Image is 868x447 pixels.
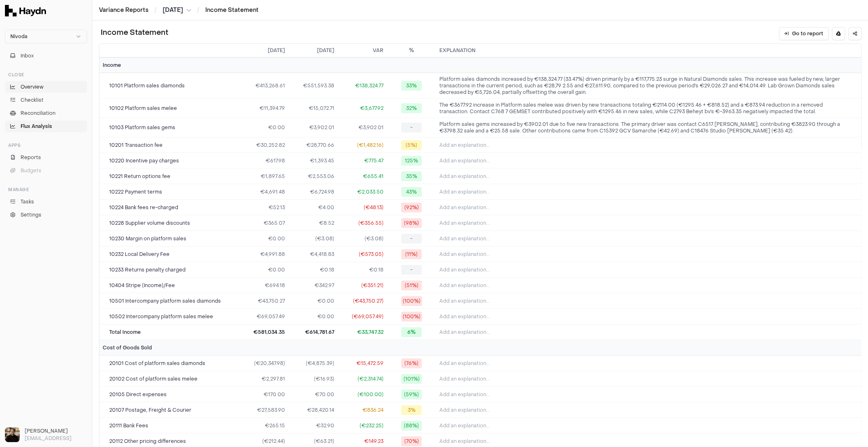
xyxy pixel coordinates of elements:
[109,124,175,131] span: 10103 Platform sales gems
[153,6,158,14] span: /
[288,262,338,278] td: €0.18
[401,421,422,431] span: (88%)
[439,121,850,134] span: Platform sales gems increased by €3902.01 due to five new transactions. The primary driver was co...
[439,438,490,445] span: Add an explanation...
[5,5,46,16] img: Haydn Logo
[439,267,490,273] span: Add an explanation...
[163,6,191,14] button: [DATE]
[288,356,338,371] td: (€4,875.39)
[439,171,858,182] button: Add an explanation...
[439,295,858,307] button: Add an explanation...
[439,204,490,211] span: Add an explanation...
[338,99,387,118] td: €3,677.92
[288,402,338,418] td: €28,420.14
[401,171,422,181] span: 35%
[109,282,175,289] span: 10404 Stripe (Income)/Fee
[288,118,338,137] td: €3,902.01
[338,278,387,293] td: (€351.21)
[439,358,858,369] button: Add an explanation...
[109,82,185,89] span: 10101 Platform sales diamonds
[109,204,178,211] span: 10224 Bank fees re-charged
[779,27,829,40] a: Go to report
[338,231,387,246] td: (€3.08)
[195,6,201,14] span: /
[338,387,387,402] td: (€100.00)
[109,105,177,112] span: 10102 Platform sales melee
[288,278,338,293] td: €342.97
[439,73,858,98] button: Platform sales diamonds increased by €138,324.77 (33.47%) driven primarily by a €117,775.23 surge...
[109,298,221,304] span: 10501 Intercompany platform sales diamonds
[5,30,87,43] button: Nivoda
[439,360,490,367] span: Add an explanation...
[288,44,338,57] th: [DATE]
[338,418,387,433] td: (€232.25)
[439,326,858,338] button: Add an explanation...
[338,169,387,184] td: €655.41
[439,186,858,198] button: Add an explanation...
[205,6,259,14] li: Income Statement
[439,76,850,96] span: Platform sales diamonds increased by €138,324.77 (33.47%) driven primarily by a €117,775.23 surge...
[21,198,34,205] span: Tasks
[109,142,163,148] span: 10201 Transaction fee
[439,391,490,398] span: Add an explanation...
[439,436,858,447] button: Add an explanation...
[338,356,387,371] td: €15,472.59
[21,109,55,117] span: Reconciliation
[163,6,183,14] span: [DATE]
[439,202,858,213] button: Add an explanation...
[338,262,387,278] td: €0.18
[103,62,121,68] div: Income
[109,235,186,242] span: 10230 Margin on platform sales
[338,73,387,99] td: €138,324.77
[109,313,213,320] span: 10502 Intercompany platform sales melee
[109,407,191,413] span: 20107 Postage, Freight & Courier
[288,246,338,262] td: €4,418.83
[239,418,288,433] td: €265.15
[439,220,490,226] span: Add an explanation...
[401,405,422,415] span: 3%
[288,73,338,99] td: €551,593.38
[288,153,338,169] td: €1,393.45
[401,218,422,228] span: (98%)
[439,373,858,385] button: Add an explanation...
[439,155,858,166] button: Add an explanation...
[288,324,338,340] td: €614,781.67
[239,231,288,246] td: €0.00
[5,94,87,106] a: Checklist
[109,360,205,367] span: 20101 Cost of platform sales diamonds
[401,123,422,132] span: -
[288,371,338,387] td: (€16.93)
[439,389,858,400] button: Add an explanation...
[239,118,288,137] td: €0.00
[439,217,858,229] button: Add an explanation...
[239,387,288,402] td: €170.00
[239,324,288,340] td: €581,034.35
[288,200,338,215] td: €4.00
[5,183,87,196] div: Manage
[99,6,259,14] nav: breadcrumb
[239,73,288,99] td: €413,268.61
[109,157,179,164] span: 10220 Incentive pay charges
[338,215,387,231] td: (€356.55)
[439,99,858,117] button: The €3677.92 increase in Platform sales melee was driven by new transactions totaling €2114.00 (€...
[401,234,422,244] span: -
[109,267,186,273] span: 10233 Returns penalty charged
[401,249,422,259] span: (11%)
[401,312,422,322] span: (100%)
[21,83,44,91] span: Overview
[439,251,490,258] span: Add an explanation...
[338,246,387,262] td: (€573.05)
[439,329,490,335] span: Add an explanation...
[401,281,422,290] span: (51%)
[401,327,422,337] span: 6%
[439,119,858,137] button: Platform sales gems increased by €3902.01 due to five new transactions. The primary driver was co...
[338,153,387,169] td: €775.47
[288,137,338,153] td: €28,770.66
[401,140,422,150] span: (5%)
[103,344,152,351] div: Cost of Goods Sold
[439,407,490,413] span: Add an explanation...
[338,137,387,153] td: (€1,482.16)
[109,391,167,398] span: 20105 Direct expenses
[338,402,387,418] td: €836.24
[288,99,338,118] td: €15,072.71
